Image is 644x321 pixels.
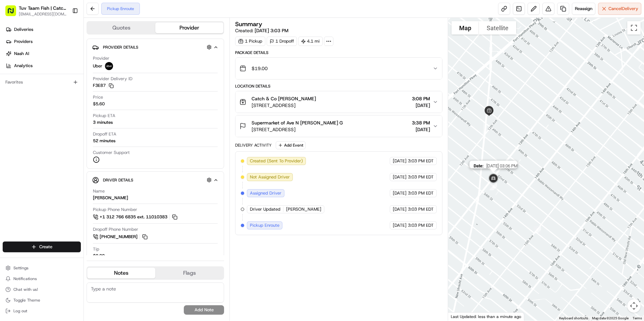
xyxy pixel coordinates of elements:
[93,246,99,252] span: Tip
[14,51,29,57] span: Nash AI
[412,119,430,126] span: 3:38 PM
[39,244,52,250] span: Create
[393,190,407,196] span: [DATE]
[93,226,138,232] span: Dropoff Phone Number
[250,190,281,196] span: Assigned Driver
[3,48,84,59] a: Nash AI
[105,62,113,70] img: uber-new-logo.jpeg
[3,3,69,19] button: Tuv Taam Fish | Catch & Co.[EMAIL_ADDRESS][DOMAIN_NAME]
[93,233,149,240] a: [PHONE_NUMBER]
[448,312,524,321] div: Last Updated: less than a minute ago
[408,206,434,212] span: 3:03 PM EDT
[450,312,472,321] a: Open this area in Google Maps (opens a new window)
[103,177,133,183] span: Driver Details
[92,42,218,53] button: Provider Details
[3,263,81,273] button: Settings
[252,95,316,102] span: Catch & Co [PERSON_NAME]
[57,98,62,103] div: 💻
[7,27,122,38] p: Welcome 👋
[267,37,297,46] div: 1 Dropoff
[93,150,130,156] span: Customer Support
[3,285,81,294] button: Chat with us!
[408,190,434,196] span: 3:03 PM EDT
[235,91,442,113] button: Catch & Co [PERSON_NAME][STREET_ADDRESS]3:08 PM[DATE]
[408,222,434,228] span: 3:03 PM EDT
[93,83,114,89] button: F3E87
[627,299,641,313] button: Map camera controls
[100,214,167,220] span: +1 312 766 6835 ext. 11010383
[23,64,110,71] div: Start new chat
[93,113,115,119] span: Pickup ETA
[252,65,268,72] span: $19.00
[93,213,178,221] a: +1 312 766 6835 ext. 11010383
[250,222,279,228] span: Pickup Enroute
[3,36,84,47] a: Providers
[3,274,81,283] button: Notifications
[23,71,85,76] div: We're available if you need us!
[93,253,105,259] div: $0.00
[93,63,102,69] span: Uber
[393,206,407,212] span: [DATE]
[250,158,303,164] span: Created (Sent To Provider)
[93,94,103,100] span: Price
[87,22,155,33] button: Quotes
[235,50,442,55] div: Package Details
[19,11,67,17] button: [EMAIL_ADDRESS][DOMAIN_NAME]
[252,126,343,133] span: [STREET_ADDRESS]
[3,242,81,252] button: Create
[3,296,81,305] button: Toggle Theme
[450,312,472,321] img: Google
[235,21,262,27] h3: Summary
[13,308,27,314] span: Log out
[93,76,132,82] span: Provider Delivery ID
[408,174,434,180] span: 3:03 PM EDT
[13,265,29,271] span: Settings
[286,206,321,212] span: [PERSON_NAME]
[155,22,223,33] button: Provider
[4,95,54,107] a: 📗Knowledge Base
[276,141,306,149] button: Add Event
[235,58,442,79] button: $19.00
[87,268,155,278] button: Notes
[252,102,316,109] span: [STREET_ADDRESS]
[412,95,430,102] span: 3:08 PM
[7,98,12,103] div: 📗
[67,114,81,119] span: Pylon
[93,55,109,61] span: Provider
[592,316,629,320] span: Map data ©2025 Google
[93,131,116,137] span: Dropoff ETA
[479,21,516,35] button: Show satellite imagery
[7,7,20,20] img: Nash
[17,43,111,50] input: Clear
[473,163,483,168] span: Date :
[572,3,595,15] button: Reassign
[54,95,110,107] a: 💻API Documentation
[47,113,81,119] a: Powered byPylon
[598,3,641,15] button: CancelDelivery
[393,158,407,164] span: [DATE]
[93,195,128,201] div: [PERSON_NAME]
[93,119,113,125] div: 3 minutes
[235,84,442,89] div: Location Details
[13,287,38,292] span: Chat with us!
[13,97,51,104] span: Knowledge Base
[235,115,442,137] button: Supermarket of Ave N [PERSON_NAME] G[STREET_ADDRESS]3:38 PM[DATE]
[14,26,33,33] span: Deliveries
[92,174,218,185] button: Driver Details
[235,27,288,34] span: Created:
[412,102,430,109] span: [DATE]
[250,174,290,180] span: Not Assigned Driver
[93,207,137,213] span: Pickup Phone Number
[575,6,592,12] span: Reassign
[13,298,40,303] span: Toggle Theme
[451,21,479,35] button: Show street map
[100,234,138,240] span: [PHONE_NUMBER]
[19,5,67,11] button: Tuv Taam Fish | Catch & Co.
[14,63,33,69] span: Analytics
[298,37,323,46] div: 4.1 mi
[235,143,272,148] div: Delivery Activity
[531,223,544,236] div: 1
